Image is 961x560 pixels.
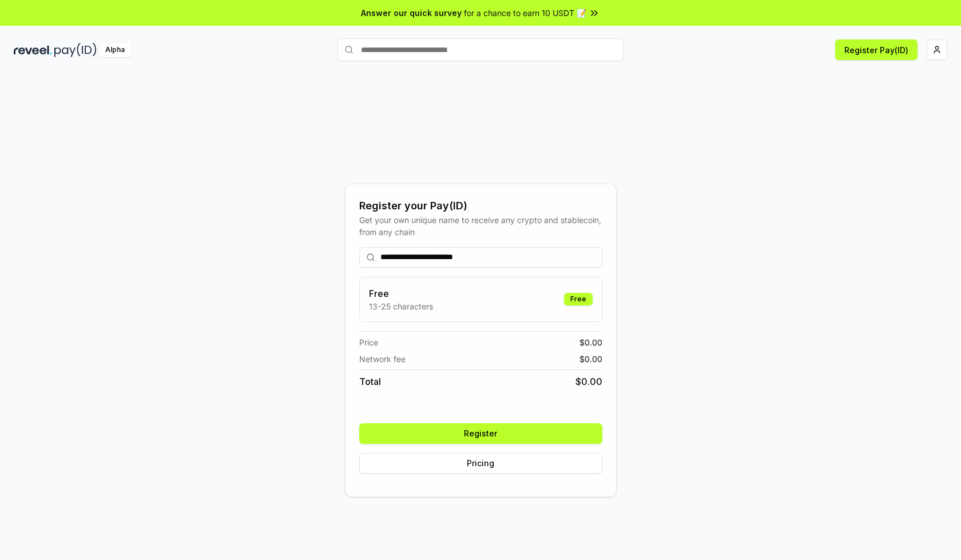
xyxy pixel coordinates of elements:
span: Answer our quick survey [361,7,462,19]
div: Register your Pay(ID) [359,198,602,214]
img: reveel_dark [14,43,52,57]
span: Network fee [359,353,406,365]
button: Register Pay(ID) [835,39,918,60]
h3: Free [369,287,433,300]
span: for a chance to earn 10 USDT 📝 [464,7,586,19]
div: Alpha [99,43,131,57]
span: $ 0.00 [575,375,602,388]
span: $ 0.00 [579,336,602,348]
span: Price [359,336,378,348]
p: 13-25 characters [369,300,433,312]
button: Register [359,423,602,444]
span: $ 0.00 [579,353,602,365]
div: Get your own unique name to receive any crypto and stablecoin, from any chain [359,214,602,238]
button: Pricing [359,453,602,474]
span: Total [359,375,381,388]
img: pay_id [54,43,97,57]
div: Free [564,293,593,305]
